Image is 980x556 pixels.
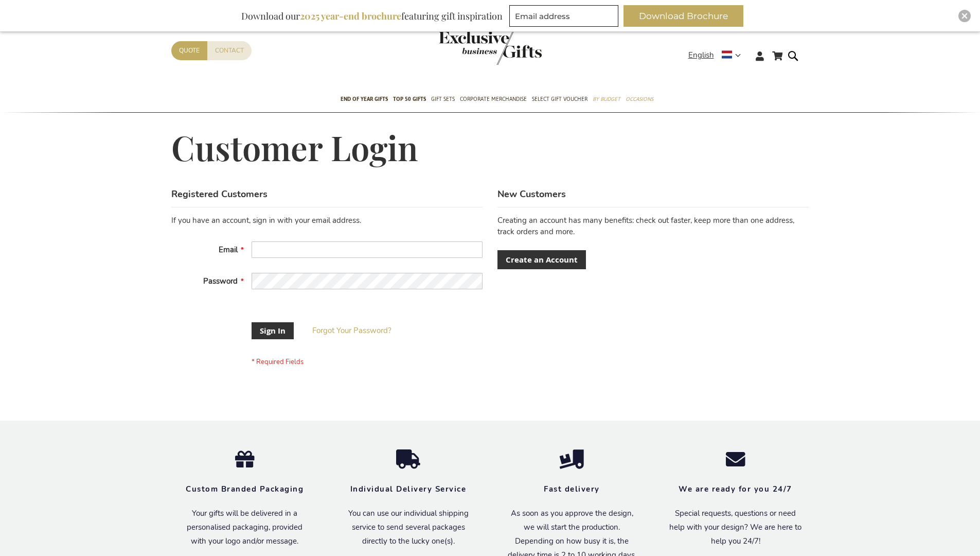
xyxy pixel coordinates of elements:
[460,87,527,113] a: Corporate Merchandise
[171,41,207,60] a: Quote
[203,276,238,286] span: Password
[532,94,587,105] span: Select Gift Voucher
[300,10,401,22] b: 2025 year-end brochure
[497,250,586,269] a: Create an Account
[593,94,620,105] span: By Budget
[237,5,507,27] div: Download our featuring gift inspiration
[431,87,455,113] a: Gift Sets
[186,484,304,494] strong: Custom Branded Packaging
[506,254,578,265] span: Create an Account
[171,215,483,226] div: If you have an account, sign in with your email address.
[171,188,268,200] strong: Registered Customers
[171,125,418,169] span: Customer Login
[958,10,971,22] div: Close
[252,241,483,258] input: Email
[961,13,968,19] img: Close
[350,484,467,494] strong: Individual Delivery Service
[439,31,542,65] img: Exclusive Business gifts logo
[497,215,809,237] p: Creating an account has many benefits: check out faster, keep more than one address, track orders...
[544,484,600,494] strong: Fast delivery
[312,325,391,336] span: Forgot Your Password?
[439,31,490,65] a: store logo
[260,325,286,336] span: Sign In
[219,245,238,255] span: Email
[341,94,388,105] span: End of year gifts
[179,507,311,548] p: Your gifts will be delivered in a personalised packaging, provided with your logo and/or message.
[393,94,426,105] span: TOP 50 Gifts
[509,5,621,30] form: marketing offers and promotions
[626,94,653,105] span: Occasions
[669,507,802,548] p: Special requests, questions or need help with your design? We are here to help you 24/7!
[393,87,426,113] a: TOP 50 Gifts
[431,94,455,105] span: Gift Sets
[341,87,388,113] a: End of year gifts
[688,49,714,61] span: English
[252,322,294,339] button: Sign In
[593,87,620,113] a: By Budget
[532,87,587,113] a: Select Gift Voucher
[623,5,743,27] button: Download Brochure
[312,325,391,336] a: Forgot Your Password?
[679,484,792,494] strong: We are ready for you 24/7
[460,94,527,105] span: Corporate Merchandise
[497,188,566,200] strong: New Customers
[509,5,618,27] input: Email address
[626,87,653,113] a: Occasions
[207,41,252,60] a: Contact
[342,507,475,548] p: You can use our individual shipping service to send several packages directly to the lucky one(s).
